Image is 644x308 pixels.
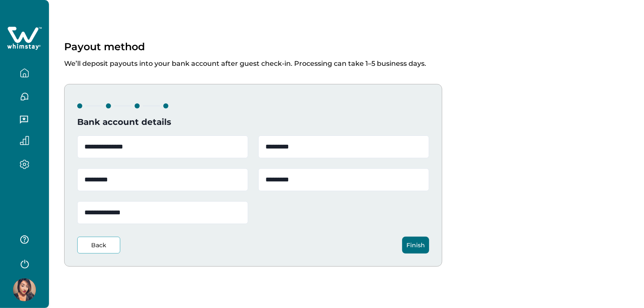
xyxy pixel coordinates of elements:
p: We’ll deposit payouts into your bank account after guest check-in. Processing can take 1–5 busine... [64,53,629,68]
h4: Bank account details [77,117,429,127]
button: Back [77,237,120,254]
button: Finish [402,237,429,254]
p: Payout method [64,41,145,53]
img: Whimstay Host [13,278,36,301]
